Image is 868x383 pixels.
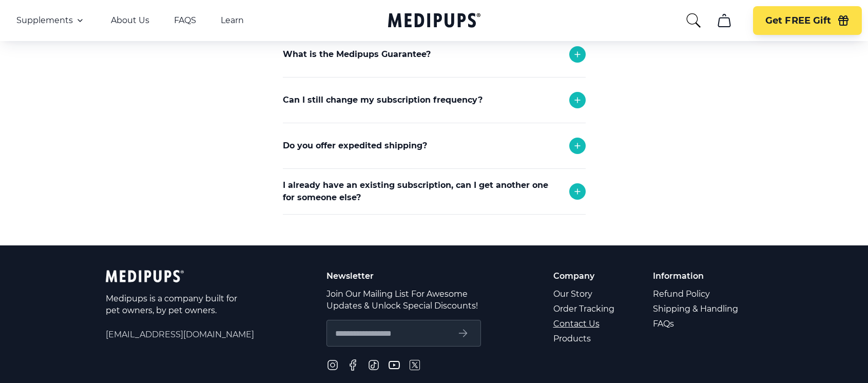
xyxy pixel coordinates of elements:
[553,316,616,331] a: Contact Us
[283,168,586,222] div: Yes we do! Please reach out to support and we will try to accommodate any request.
[326,270,481,282] p: Newsletter
[653,286,740,301] a: Refund Policy
[106,329,254,340] span: [EMAIL_ADDRESS][DOMAIN_NAME]
[553,331,616,346] a: Products
[283,123,586,176] div: Yes you can. Simply reach out to support and we will adjust your monthly deliveries!
[553,286,616,301] a: Our Story
[765,15,831,27] span: Get FREE Gift
[16,15,73,26] span: Supplements
[283,77,586,143] div: If you received the wrong product or your product was damaged in transit, we will replace it with...
[16,14,86,27] button: Supplements
[283,214,586,267] div: Absolutely! Simply place the order and use the shipping address of the person who will receive th...
[653,270,740,282] p: Information
[685,12,702,29] button: search
[653,301,740,316] a: Shipping & Handling
[283,48,431,61] p: What is the Medipups Guarantee?
[221,15,244,26] a: Learn
[283,94,483,106] p: Can I still change my subscription frequency?
[553,270,616,282] p: Company
[326,288,481,312] p: Join Our Mailing List For Awesome Updates & Unlock Special Discounts!
[712,8,737,33] button: cart
[653,316,740,331] a: FAQs
[753,6,862,35] button: Get FREE Gift
[111,15,149,26] a: About Us
[388,11,480,32] a: Medipups
[283,140,427,152] p: Do you offer expedited shipping?
[106,293,239,316] p: Medipups is a company built for pet owners, by pet owners.
[553,301,616,316] a: Order Tracking
[174,15,196,26] a: FAQS
[283,179,559,204] p: I already have an existing subscription, can I get another one for someone else?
